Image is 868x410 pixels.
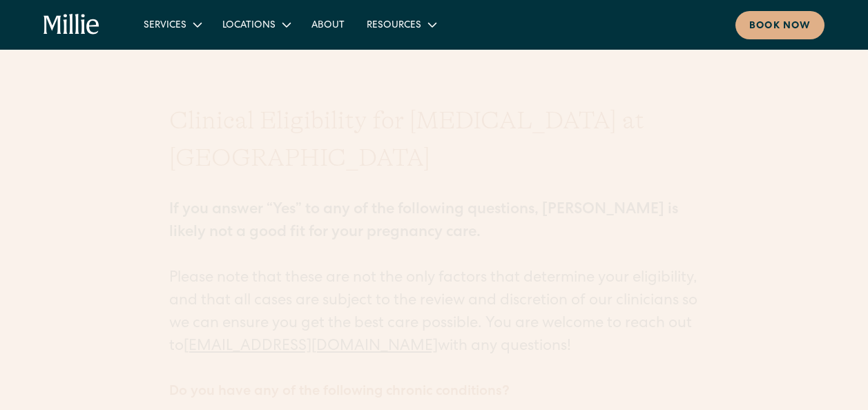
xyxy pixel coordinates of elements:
[169,102,700,177] h1: Clinical Eligibility for [MEDICAL_DATA] at [GEOGRAPHIC_DATA]
[169,177,700,359] p: Please note that these are not the only factors that determine your eligibility, and that all cas...
[184,340,438,355] a: [EMAIL_ADDRESS][DOMAIN_NAME]
[169,203,678,241] strong: If you answer “Yes” to any of the following questions, [PERSON_NAME] is likely not a good fit for...
[144,19,186,33] div: Services
[300,13,356,36] a: About
[211,13,300,36] div: Locations
[222,19,276,33] div: Locations
[169,385,510,399] strong: Do you have any of the following chronic conditions?
[133,13,211,36] div: Services
[356,13,446,36] div: Resources
[749,19,811,34] div: Book now
[735,11,824,39] a: Book now
[44,14,99,36] a: home
[367,19,421,33] div: Resources
[169,359,700,382] p: ‍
